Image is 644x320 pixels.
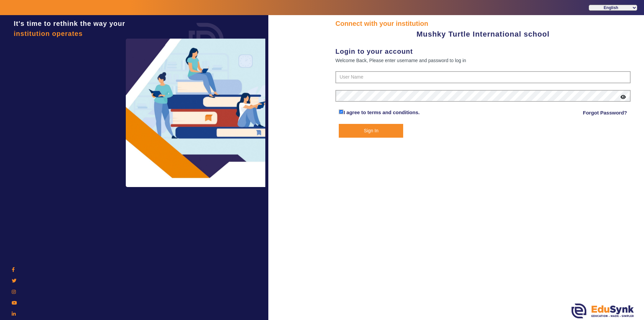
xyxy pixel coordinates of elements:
[14,30,83,37] span: institution operates
[343,109,420,115] a: I agree to terms and conditions.
[339,124,403,138] button: Sign In
[14,20,125,27] span: It's time to rethink the way your
[181,15,231,65] img: login.png
[335,56,631,64] div: Welcome Back, Please enter username and password to log in
[126,39,267,187] img: login3.png
[335,71,631,83] input: User Name
[572,304,634,318] img: edusynk.png
[335,18,631,29] div: Connect with your institution
[335,29,631,40] div: Mushky Turtle International school
[583,109,627,117] a: Forgot Password?
[335,46,631,56] div: Login to your account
